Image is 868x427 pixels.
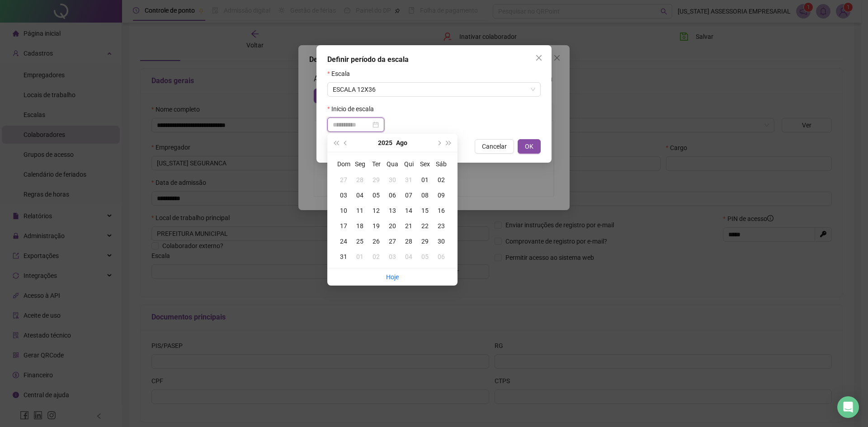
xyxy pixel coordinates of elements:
div: 16 [433,206,449,216]
th: Seg [352,156,368,172]
td: 2025-08-25 [352,234,368,249]
div: 28 [401,236,417,246]
td: 2025-08-01 [417,172,433,188]
div: 04 [401,252,417,262]
div: 31 [401,175,417,185]
td: 2025-07-31 [401,172,417,188]
td: 2025-07-30 [384,172,401,188]
div: 11 [352,206,368,216]
td: 2025-08-14 [401,203,417,218]
div: 18 [352,221,368,231]
div: 05 [368,190,384,200]
span: close [535,54,542,61]
button: super-prev-year [331,134,341,152]
div: 22 [417,221,433,231]
td: 2025-07-27 [335,172,352,188]
th: Ter [368,156,384,172]
td: 2025-08-03 [335,188,352,203]
td: 2025-08-02 [433,172,449,188]
button: year panel [378,134,392,152]
div: 25 [352,236,368,246]
div: 26 [368,236,384,246]
td: 2025-08-26 [368,234,384,249]
td: 2025-08-05 [368,188,384,203]
button: Close [532,51,546,65]
div: 03 [384,252,401,262]
td: 2025-08-30 [433,234,449,249]
div: 30 [433,236,449,246]
a: Hoje [386,273,399,281]
td: 2025-08-23 [433,218,449,234]
div: 05 [417,252,433,262]
div: 06 [384,190,401,200]
td: 2025-08-21 [401,218,417,234]
td: 2025-08-06 [384,188,401,203]
td: 2025-08-27 [384,234,401,249]
span: ESCALA 12X36 [333,83,535,96]
td: 2025-08-22 [417,218,433,234]
div: 15 [417,206,433,216]
button: OK [518,139,541,154]
td: 2025-08-19 [368,218,384,234]
td: 2025-09-01 [352,249,368,264]
div: 20 [384,221,401,231]
td: 2025-08-29 [417,234,433,249]
label: Inicio de escala [327,104,380,114]
td: 2025-08-04 [352,188,368,203]
div: 23 [433,221,449,231]
div: 24 [335,236,352,246]
div: 29 [417,236,433,246]
td: 2025-09-05 [417,249,433,264]
div: 27 [384,236,401,246]
span: OK [525,141,533,151]
div: 07 [401,190,417,200]
td: 2025-08-07 [401,188,417,203]
div: 06 [433,252,449,262]
td: 2025-08-11 [352,203,368,218]
div: Open Intercom Messenger [837,396,859,418]
div: 27 [335,175,352,185]
div: 01 [352,252,368,262]
div: 30 [384,175,401,185]
td: 2025-08-17 [335,218,352,234]
td: 2025-07-29 [368,172,384,188]
div: Definir período da escala [327,54,541,65]
div: 29 [368,175,384,185]
td: 2025-08-28 [401,234,417,249]
td: 2025-08-15 [417,203,433,218]
div: 14 [401,206,417,216]
td: 2025-09-06 [433,249,449,264]
td: 2025-08-10 [335,203,352,218]
td: 2025-08-18 [352,218,368,234]
td: 2025-09-03 [384,249,401,264]
div: 21 [401,221,417,231]
th: Dom [335,156,352,172]
td: 2025-08-09 [433,188,449,203]
td: 2025-09-04 [401,249,417,264]
div: 03 [335,190,352,200]
td: 2025-08-31 [335,249,352,264]
button: super-next-year [444,134,454,152]
div: 02 [368,252,384,262]
div: 17 [335,221,352,231]
td: 2025-09-02 [368,249,384,264]
td: 2025-08-12 [368,203,384,218]
td: 2025-08-08 [417,188,433,203]
div: 02 [433,175,449,185]
td: 2025-07-28 [352,172,368,188]
button: next-year [434,134,443,152]
button: month panel [396,134,407,152]
div: 19 [368,221,384,231]
div: 10 [335,206,352,216]
th: Qua [384,156,401,172]
th: Qui [401,156,417,172]
td: 2025-08-13 [384,203,401,218]
th: Sáb [433,156,449,172]
div: 09 [433,190,449,200]
td: 2025-08-16 [433,203,449,218]
label: Escala [327,69,356,79]
th: Sex [417,156,433,172]
div: 08 [417,190,433,200]
div: 13 [384,206,401,216]
div: 01 [417,175,433,185]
